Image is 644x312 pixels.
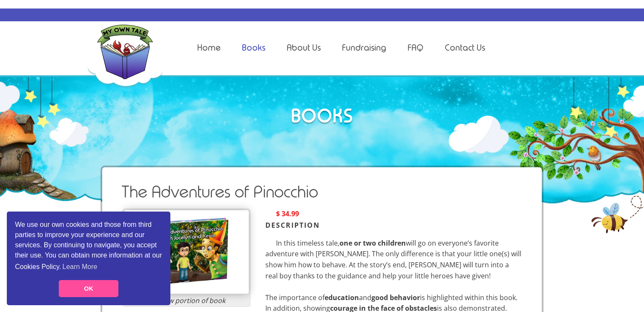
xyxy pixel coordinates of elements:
[287,43,321,53] a: About Us
[124,296,249,306] div: Preview portion of book
[339,238,406,248] b: one or two children
[325,293,359,302] b: education
[408,43,423,53] a: FAQ
[242,43,265,53] a: Books
[59,280,118,297] a: dismiss cookie message
[371,293,420,302] b: good behavior
[265,222,523,229] h3: DESCRIPTION
[15,220,162,273] span: We use our own cookies and those from third parties to improve your experience and our services. ...
[121,183,523,200] h2: The Adventures of Pinocchio
[445,43,485,53] a: Contact Us
[197,43,221,53] a: Home
[61,260,98,273] a: learn more about cookies
[342,43,386,53] a: Fundraising
[124,210,249,294] img: LRRH
[7,212,170,305] div: cookieconsent
[265,209,523,220] p: $ 34.99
